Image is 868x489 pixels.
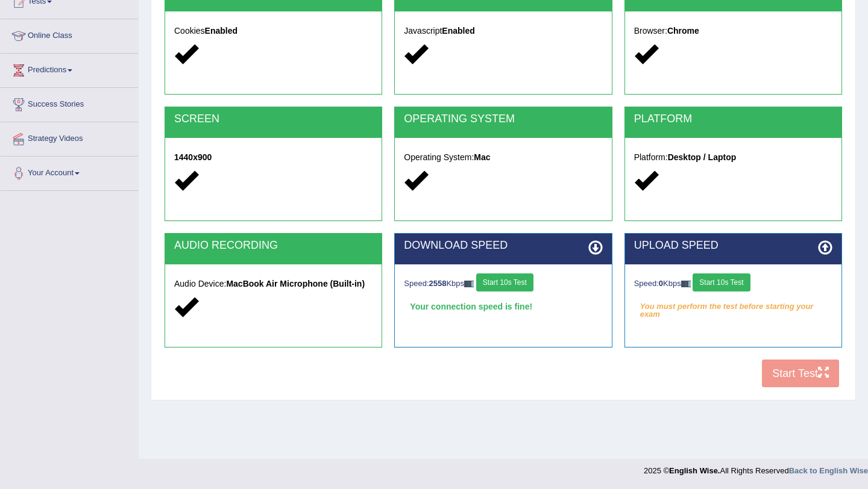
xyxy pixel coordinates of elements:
div: Speed: Kbps [634,273,832,294]
h5: Javascript [404,26,602,36]
button: Start 10s Test [476,273,533,291]
em: You must perform the test before starting your exam [634,297,832,316]
a: Strategy Videos [1,122,138,152]
strong: Mac [474,152,490,162]
img: ajax-loader-fb-connection.gif [464,281,474,287]
h5: Audio Device: [174,279,373,288]
h5: Browser: [634,26,832,36]
a: Your Account [1,157,138,187]
img: ajax-loader-fb-connection.gif [681,281,691,287]
div: Speed: Kbps [404,273,602,294]
strong: 2558 [429,279,447,288]
button: Start 10s Test [693,273,750,291]
a: Back to English Wise [789,466,868,475]
strong: English Wise. [669,466,720,475]
strong: 0 [659,279,663,288]
a: Predictions [1,54,138,84]
h5: Platform: [634,153,832,162]
h5: Cookies [174,26,373,36]
strong: Enabled [205,26,237,36]
strong: Enabled [442,26,474,36]
h2: UPLOAD SPEED [634,240,832,252]
h2: AUDIO RECORDING [174,240,373,252]
strong: MacBook Air Microphone (Built-in) [226,279,365,288]
a: Online Class [1,19,138,49]
div: 2025 © All Rights Reserved [644,459,868,476]
h2: OPERATING SYSTEM [404,113,602,125]
strong: Desktop / Laptop [668,152,737,162]
a: Success Stories [1,88,138,118]
h2: PLATFORM [634,113,832,125]
h2: DOWNLOAD SPEED [404,240,602,252]
strong: Chrome [667,26,699,36]
div: Your connection speed is fine! [404,297,602,316]
strong: 1440x900 [174,152,212,162]
h5: Operating System: [404,153,602,162]
h2: SCREEN [174,113,373,125]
